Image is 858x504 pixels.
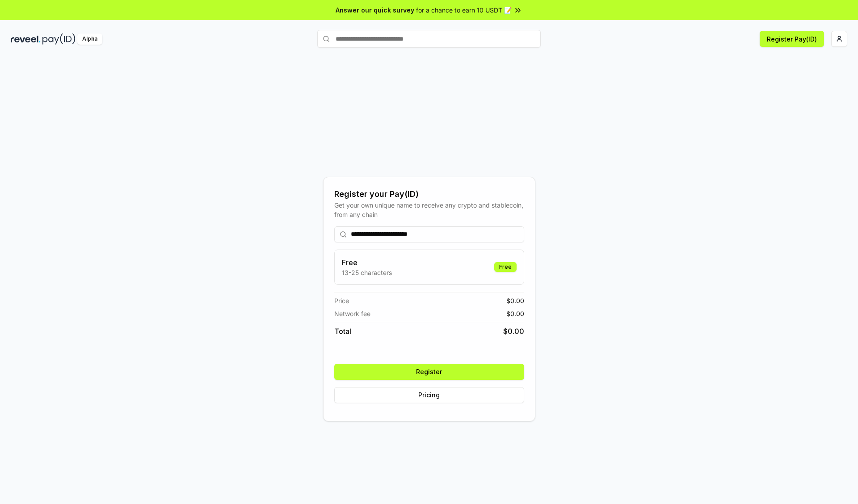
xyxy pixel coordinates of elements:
[503,326,524,337] span: $ 0.00
[11,33,41,45] img: reveel_dark
[334,200,524,219] div: Get your own unique name to receive any crypto and stablecoin, from any chain
[760,31,824,47] button: Register Pay(ID)
[334,326,351,337] span: Total
[334,188,524,200] div: Register your Pay(ID)
[494,262,517,272] div: Free
[334,296,349,305] span: Price
[77,33,102,45] div: Alpha
[506,309,524,318] span: $ 0.00
[334,309,370,318] span: Network fee
[42,33,76,45] img: pay_id
[336,5,414,15] span: Answer our quick survey
[416,5,512,15] span: for a chance to earn 10 USDT 📝
[342,268,392,277] p: 13-25 characters
[342,257,392,268] h3: Free
[506,296,524,305] span: $ 0.00
[334,364,524,380] button: Register
[334,387,524,403] button: Pricing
